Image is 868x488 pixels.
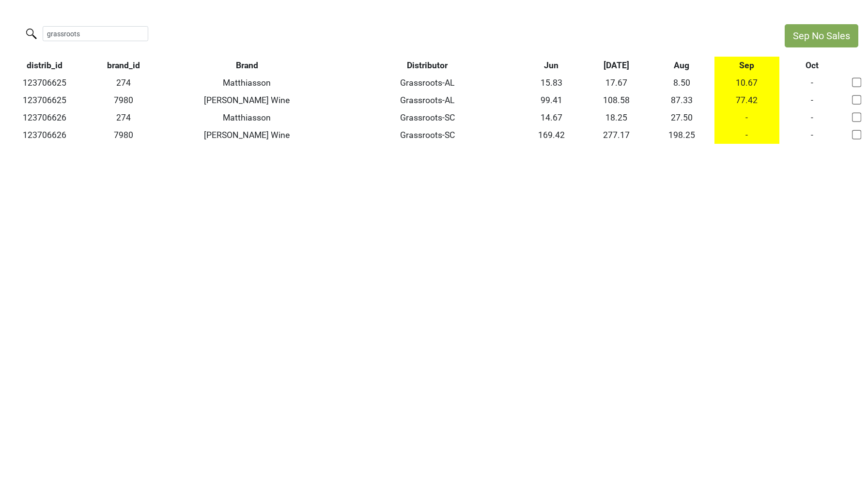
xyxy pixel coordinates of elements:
td: Grassroots-AL [336,91,519,109]
td: 99.41 [519,91,584,109]
th: Distributor: activate to sort column ascending [336,57,519,74]
th: &nbsp;: activate to sort column ascending [845,57,868,74]
td: 8.50 [649,74,714,91]
td: 169.42 [519,126,584,144]
td: 87.33 [649,91,714,109]
td: 17.67 [584,74,649,91]
td: 7980 [89,126,158,144]
td: 277.17 [584,126,649,144]
td: [PERSON_NAME] Wine [158,126,336,144]
td: 14.67 [519,109,584,126]
td: - [779,74,845,91]
td: Matthiasson [158,74,336,91]
td: - [714,109,780,126]
td: Grassroots-SC [336,126,519,144]
td: - [779,126,845,144]
td: Grassroots-SC [336,109,519,126]
td: 274 [89,109,158,126]
td: 15.83 [519,74,584,91]
td: - [779,91,845,109]
td: 77.42 [714,91,780,109]
td: Grassroots-AL [336,74,519,91]
th: Oct: activate to sort column ascending [779,57,845,74]
td: - [714,126,780,144]
td: 274 [89,74,158,91]
td: [PERSON_NAME] Wine [158,91,336,109]
th: brand_id: activate to sort column ascending [89,57,158,74]
td: 108.58 [584,91,649,109]
th: Jul: activate to sort column ascending [584,57,649,74]
td: 18.25 [584,109,649,126]
td: 7980 [89,91,158,109]
td: Matthiasson [158,109,336,126]
th: Brand: activate to sort column ascending [158,57,336,74]
td: 27.50 [649,109,714,126]
td: - [779,109,845,126]
th: Aug: activate to sort column ascending [649,57,714,74]
button: Sep No Sales [785,24,858,47]
td: 198.25 [649,126,714,144]
th: Sep: activate to sort column ascending [714,57,780,74]
th: Jun: activate to sort column ascending [519,57,584,74]
td: 10.67 [714,74,780,91]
